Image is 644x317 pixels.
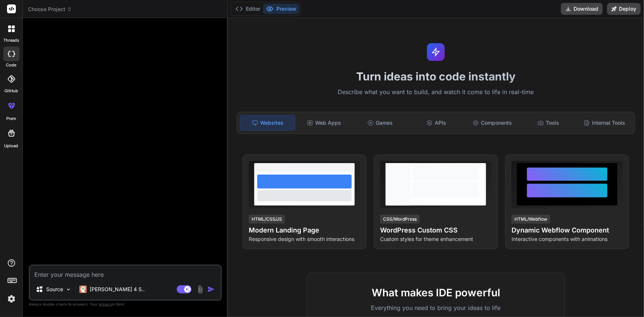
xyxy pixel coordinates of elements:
[28,6,72,13] span: Choose Project
[207,286,215,293] img: icon
[249,225,360,235] h4: Modern Landing Page
[6,116,16,122] label: prem
[561,3,603,15] button: Download
[249,215,285,224] div: HTML/CSS/JS
[380,215,420,224] div: CSS/WordPress
[380,235,492,243] p: Custom styles for theme enhancement
[319,285,553,300] h2: What makes IDE powerful
[5,293,18,305] img: settings
[353,115,407,131] div: Games
[3,37,19,44] label: threads
[240,115,295,131] div: Websites
[521,115,576,131] div: Tools
[512,235,623,243] p: Interactive components with animations
[577,115,632,131] div: Internal Tools
[90,286,145,293] p: [PERSON_NAME] 4 S..
[65,286,72,293] img: Pick Models
[607,3,641,15] button: Deploy
[263,4,299,14] button: Preview
[232,87,640,97] p: Describe what you want to build, and watch it come to life in real-time
[4,143,18,149] label: Upload
[512,225,623,235] h4: Dynamic Webflow Component
[6,62,17,68] label: code
[249,235,360,243] p: Responsive design with smooth interactions
[233,4,263,14] button: Editor
[297,115,351,131] div: Web Apps
[79,286,87,293] img: Claude 4 Sonnet
[409,115,464,131] div: APIs
[232,70,640,83] h1: Turn ideas into code instantly
[4,88,18,94] label: GitHub
[380,225,492,235] h4: WordPress Custom CSS
[319,303,553,312] p: Everything you need to bring your ideas to life
[29,301,222,308] p: Always double-check its answers. Your in Bind
[465,115,520,131] div: Components
[196,285,204,294] img: attachment
[512,215,550,224] div: HTML/Webflow
[99,302,112,306] span: privacy
[46,286,63,293] p: Source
